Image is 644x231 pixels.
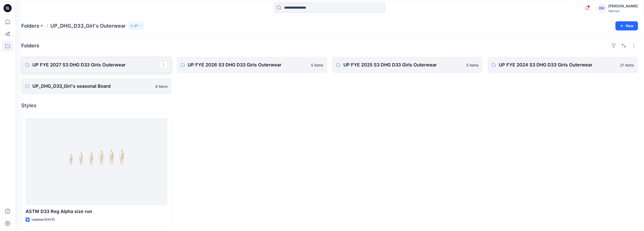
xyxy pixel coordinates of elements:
p: 5 items [311,62,323,68]
p: UP_DHG_D33_Girl's Outerwear [50,22,126,29]
button: 37 [128,22,144,29]
p: ASTM D33 Reg Alpha size run [26,208,167,215]
p: 21 items [620,62,634,68]
p: UP_DHG_D33_Girl's seasonal Board [32,83,152,90]
p: UP FYE 2026 S3 DHG D33 Girls Outerwear [188,61,308,68]
h4: Styles [21,102,638,109]
p: UP FYE 2025 S3 DHG D33 Girls Outerwear [343,61,463,68]
div: Walmart [608,9,638,13]
div: DH [597,4,606,13]
p: 37 [134,23,138,29]
h4: Folders [21,43,39,49]
a: UP FYE 2026 S3 DHG D33 Girls Outerwear5 items [177,57,327,73]
a: UP FYE 2027 S3 DHG D33 Girls Outerwear [21,57,172,73]
div: [PERSON_NAME] [608,3,638,9]
a: Folders [21,22,39,29]
a: UP FYE 2025 S3 DHG D33 Girls Outerwear5 items [332,57,483,73]
p: UP FYE 2024 S3 DHG D33 Girls Outerwear [499,61,617,68]
a: ASTM D33 Reg Alpha size run [26,118,167,205]
p: 8 items [155,84,168,89]
a: UP FYE 2024 S3 DHG D33 Girls Outerwear21 items [488,57,638,73]
p: UP FYE 2027 S3 DHG D33 Girls Outerwear [32,61,159,68]
p: 5 items [466,62,479,68]
p: Updated [DATE] [32,217,55,222]
button: New [615,21,638,30]
a: UP_DHG_D33_Girl's seasonal Board8 items [21,78,172,94]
